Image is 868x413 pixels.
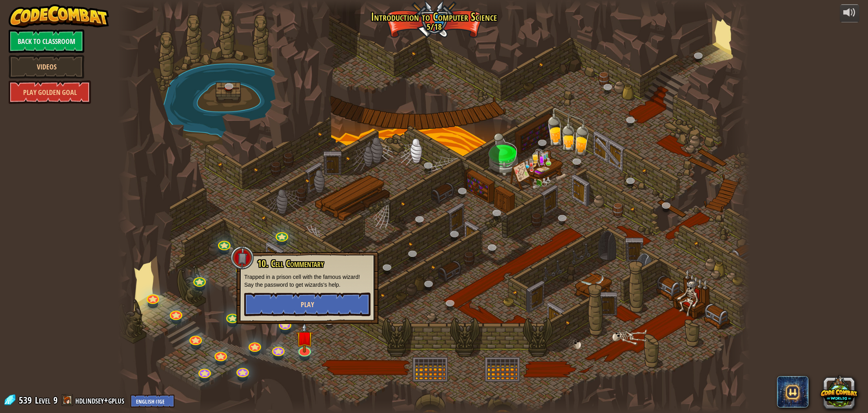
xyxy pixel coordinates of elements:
img: level-banner-unstarted.png [296,323,314,353]
button: Adjust volume [840,4,859,23]
a: hdlindsey+gplus [75,394,127,406]
a: Play Golden Goal [9,80,91,104]
span: Play [301,300,314,309]
a: Videos [9,55,84,78]
span: 539 [19,394,34,406]
img: CodeCombat - Learn how to code by playing a game [9,4,109,28]
p: Trapped in a prison cell with the famous wizard! Say the password to get wizards's help. [244,273,370,289]
span: 10. Cell Commentary [257,257,324,270]
span: 9 [53,394,58,406]
a: Back to Classroom [9,29,84,53]
span: Level [35,394,51,407]
button: Play [244,293,370,316]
